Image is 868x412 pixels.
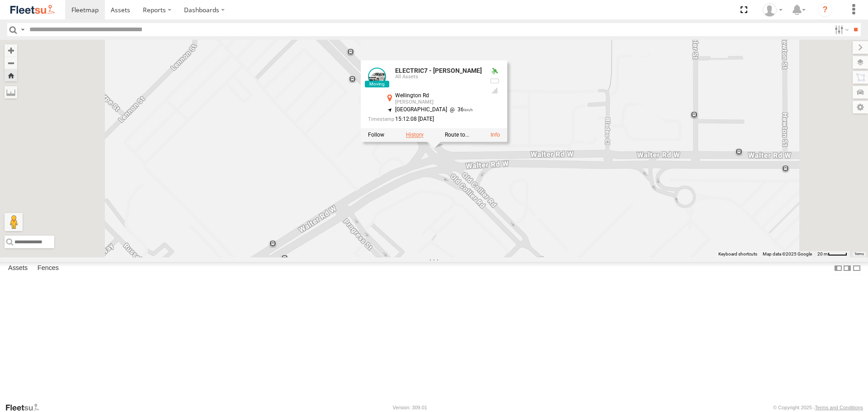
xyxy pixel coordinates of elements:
[395,67,482,75] a: ELECTRIC7 - [PERSON_NAME]
[395,100,482,105] div: [PERSON_NAME]
[447,107,473,113] span: 36
[4,262,32,275] label: Assets
[489,78,500,85] div: No battery health information received from this device.
[853,101,868,114] label: Map Settings
[33,262,63,275] label: Fences
[817,251,828,256] span: 20 m
[491,132,500,138] a: View Asset Details
[852,262,861,275] label: Hide Summary Table
[5,86,17,99] label: Measure
[834,262,843,275] label: Dock Summary Table to the Left
[445,132,469,138] label: Route To Location
[393,405,427,410] div: Version: 309.01
[368,117,482,123] div: Date/time of location update
[368,68,386,86] a: View Asset Details
[395,75,482,80] div: All Assets
[5,69,17,81] button: Zoom Home
[815,405,863,410] a: Terms and Conditions
[763,251,812,256] span: Map data ©2025 Google
[843,262,852,275] label: Dock Summary Table to the Right
[759,3,786,17] div: Wayne Betts
[489,87,500,95] div: GSM Signal = 4
[818,3,832,17] i: ?
[5,57,17,69] button: Zoom out
[5,403,47,412] a: Visit our Website
[395,107,447,113] span: [GEOGRAPHIC_DATA]
[5,213,23,231] button: Drag Pegman onto the map to open Street View
[831,23,850,36] label: Search Filter Options
[406,132,424,138] label: View Asset History
[854,252,864,256] a: Terms (opens in new tab)
[489,68,500,75] div: Valid GPS Fix
[718,251,757,257] button: Keyboard shortcuts
[815,251,850,257] button: Map Scale: 20 m per 39 pixels
[773,405,863,410] div: © Copyright 2025 -
[5,44,17,57] button: Zoom in
[9,4,56,16] img: fleetsu-logo-horizontal.svg
[395,93,482,99] div: Wellington Rd
[368,132,384,138] label: Realtime tracking of Asset
[19,23,26,36] label: Search Query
